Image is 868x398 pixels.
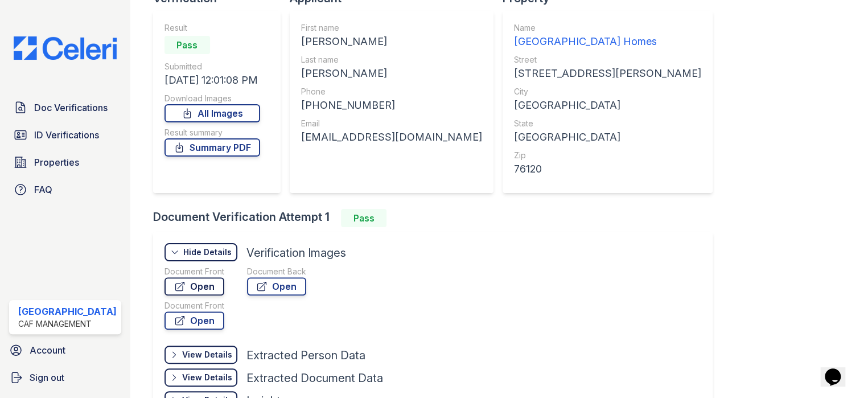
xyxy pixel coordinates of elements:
[5,36,126,60] img: CE_Logo_Blue-a8612792a0a2168367f1c8372b55b34899dd931a85d93a1a3d3e32e68fde9ad4.png
[164,277,224,296] a: Open
[164,127,260,138] div: Result summary
[164,300,224,311] div: Document Front
[246,245,346,261] div: Verification Images
[5,366,126,389] a: Sign out
[514,65,701,81] div: [STREET_ADDRESS][PERSON_NAME]
[514,86,701,97] div: City
[34,183,52,196] span: FAQ
[514,22,701,34] div: Name
[514,54,701,65] div: Street
[164,311,224,330] a: Open
[182,349,232,360] div: View Details
[301,118,482,129] div: Email
[153,209,722,227] div: Document Verification Attempt 1
[301,129,482,145] div: [EMAIL_ADDRESS][DOMAIN_NAME]
[18,305,117,318] div: [GEOGRAPHIC_DATA]
[820,352,857,387] iframe: chat widget
[5,339,126,362] a: Account
[164,138,260,157] a: Summary PDF
[301,65,482,81] div: [PERSON_NAME]
[514,118,701,129] div: State
[9,151,121,174] a: Properties
[514,22,701,50] a: Name [GEOGRAPHIC_DATA] Homes
[246,347,365,363] div: Extracted Person Data
[301,34,482,50] div: [PERSON_NAME]
[30,343,65,357] span: Account
[164,93,260,104] div: Download Images
[164,61,260,72] div: Submitted
[514,161,701,177] div: 76120
[164,36,210,54] div: Pass
[34,155,79,169] span: Properties
[164,266,224,277] div: Document Front
[18,318,117,330] div: CAF Management
[514,129,701,145] div: [GEOGRAPHIC_DATA]
[514,150,701,161] div: Zip
[514,97,701,113] div: [GEOGRAPHIC_DATA]
[30,371,64,384] span: Sign out
[164,104,260,122] a: All Images
[247,266,306,277] div: Document Back
[164,72,260,88] div: [DATE] 12:01:08 PM
[246,370,383,386] div: Extracted Document Data
[34,101,108,114] span: Doc Verifications
[9,124,121,146] a: ID Verifications
[341,209,386,227] div: Pass
[9,96,121,119] a: Doc Verifications
[34,128,99,142] span: ID Verifications
[164,22,260,34] div: Result
[247,277,306,296] a: Open
[183,247,232,258] div: Hide Details
[514,34,701,50] div: [GEOGRAPHIC_DATA] Homes
[9,178,121,201] a: FAQ
[301,97,482,113] div: [PHONE_NUMBER]
[301,54,482,65] div: Last name
[182,372,232,383] div: View Details
[301,86,482,97] div: Phone
[301,22,482,34] div: First name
